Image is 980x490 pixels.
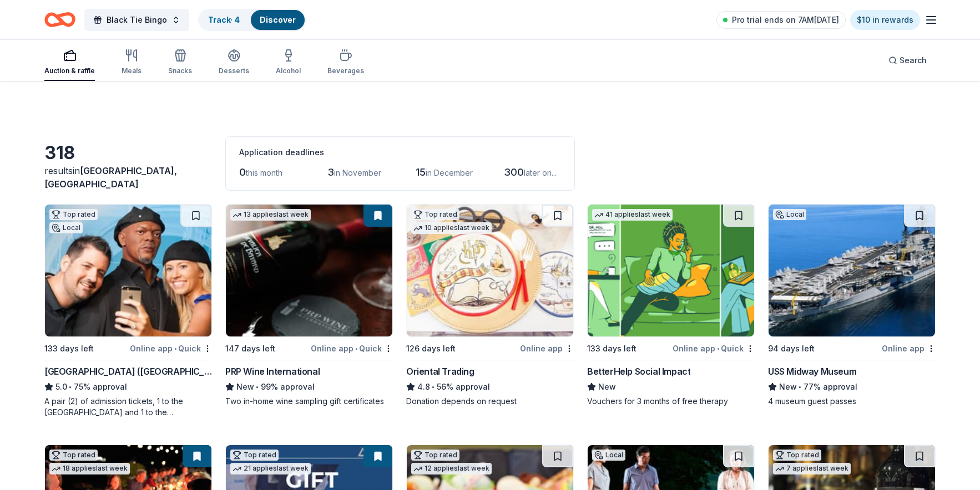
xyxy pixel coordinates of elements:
div: Top rated [230,450,279,461]
div: Online app Quick [130,341,212,355]
div: [GEOGRAPHIC_DATA] ([GEOGRAPHIC_DATA]) [44,365,212,378]
div: 147 days left [225,342,275,355]
span: New [779,380,797,394]
div: 75% approval [44,380,212,394]
div: Top rated [411,209,459,220]
button: Black Tie Bingo [84,9,189,31]
a: Image for Oriental TradingTop rated10 applieslast week126 days leftOnline appOriental Trading4.8•... [406,204,574,407]
div: 94 days left [768,342,815,355]
div: 41 applies last week [592,209,673,221]
div: 12 applies last week [411,463,492,474]
span: 4.8 [417,380,430,394]
div: Desserts [219,67,249,75]
button: Meals [122,44,142,81]
div: Vouchers for 3 months of free therapy [587,396,755,407]
a: Image for Hollywood Wax Museum (Hollywood)Top ratedLocal133 days leftOnline app•Quick[GEOGRAPHIC_... [44,204,212,418]
span: 300 [504,166,524,178]
div: 18 applies last week [49,463,130,474]
span: 3 [327,166,334,178]
div: Local [592,450,625,461]
a: Home [44,7,75,33]
button: Search [880,49,936,72]
div: 318 [44,142,212,164]
span: • [256,382,259,391]
a: Pro trial ends on 7AM[DATE] [716,11,846,29]
img: Image for USS Midway Museum [769,205,935,336]
div: 99% approval [225,380,393,394]
a: Track· 4 [208,15,240,24]
span: New [236,380,254,394]
div: Auction & raffle [44,67,95,75]
a: Image for BetterHelp Social Impact41 applieslast week133 days leftOnline app•QuickBetterHelp Soci... [587,204,755,407]
img: Image for Hollywood Wax Museum (Hollywood) [45,205,211,336]
a: Discover [260,15,296,24]
span: in November [334,168,381,177]
span: Black Tie Bingo [107,13,167,27]
div: Donation depends on request [406,396,574,407]
span: New [598,380,616,394]
div: Online app Quick [673,341,755,355]
div: USS Midway Museum [768,365,856,378]
span: Pro trial ends on 7AM[DATE] [732,13,839,27]
div: 126 days left [406,342,456,355]
div: 133 days left [587,342,637,355]
a: $10 in rewards [850,10,920,30]
div: 77% approval [768,380,936,394]
button: Desserts [219,44,249,81]
div: Meals [122,67,142,75]
a: Image for USS Midway MuseumLocal94 days leftOnline appUSS Midway MuseumNew•77% approval4 museum g... [768,204,936,407]
img: Image for BetterHelp Social Impact [588,205,754,336]
span: 0 [239,166,246,178]
span: [GEOGRAPHIC_DATA], [GEOGRAPHIC_DATA] [44,165,177,190]
div: 56% approval [406,380,574,394]
div: Online app [520,341,574,355]
div: Local [773,209,806,220]
div: BetterHelp Social Impact [587,365,690,378]
div: Alcohol [276,67,301,75]
div: Top rated [773,450,821,461]
div: 13 applies last week [230,209,311,221]
div: Oriental Trading [406,365,474,378]
div: 21 applies last week [230,463,311,474]
span: • [355,344,357,353]
span: • [799,382,801,391]
div: Online app [882,341,936,355]
div: Two in-home wine sampling gift certificates [225,396,393,407]
button: Snacks [168,44,192,81]
div: Top rated [49,209,98,220]
span: Search [900,54,927,67]
span: • [432,382,435,391]
img: Image for Oriental Trading [407,205,573,336]
div: Beverages [327,67,364,75]
div: results [44,164,212,191]
span: • [69,382,72,391]
span: 15 [416,166,426,178]
img: Image for PRP Wine International [226,205,392,336]
div: Top rated [411,450,459,461]
div: Local [49,222,83,233]
div: Top rated [49,450,98,461]
div: Application deadlines [239,146,561,159]
div: 7 applies last week [773,463,851,474]
button: Beverages [327,44,364,81]
div: A pair (2) of admission tickets, 1 to the [GEOGRAPHIC_DATA] and 1 to the [GEOGRAPHIC_DATA] [44,396,212,418]
span: • [717,344,719,353]
div: PRP Wine International [225,365,320,378]
button: Alcohol [276,44,301,81]
a: Image for PRP Wine International13 applieslast week147 days leftOnline app•QuickPRP Wine Internat... [225,204,393,407]
span: in [44,165,177,190]
button: Auction & raffle [44,44,95,81]
span: this month [246,168,282,177]
span: in December [426,168,473,177]
div: Snacks [168,67,192,75]
span: 5.0 [55,380,67,394]
div: 133 days left [44,342,94,355]
button: Track· 4Discover [198,9,306,31]
div: Online app Quick [311,341,393,355]
span: • [174,344,176,353]
div: 10 applies last week [411,222,492,234]
div: 4 museum guest passes [768,396,936,407]
span: later on... [524,168,557,177]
